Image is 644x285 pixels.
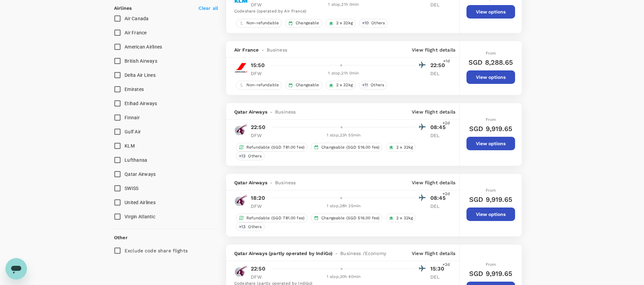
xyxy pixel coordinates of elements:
span: + 11 [361,82,369,88]
img: QR [234,264,248,278]
p: View flight details [412,108,455,115]
span: Others [245,153,264,159]
span: Business [275,179,296,186]
span: Changeable [293,20,322,26]
p: DEL [430,70,447,77]
button: View options [466,208,515,221]
span: 2 x 32kg [394,145,415,150]
p: DEL [430,203,447,210]
div: Codeshare (operated by Air France) [234,8,447,15]
p: 22:50 [251,123,265,131]
p: View flight details [412,179,455,186]
span: + 13 [238,153,247,159]
p: Other [114,234,128,241]
img: QR [234,194,248,207]
span: Refundable (SGD 781.00 fee) [244,215,307,221]
span: Qatar Airways [125,171,156,177]
span: Others [368,82,387,88]
span: United Airlines [125,200,156,205]
span: Non-refundable [244,82,281,88]
span: Qatar Airways (partly operated by IndiGo) [234,250,332,257]
iframe: Button to launch messaging window [5,258,27,280]
div: Non-refundable [236,19,282,28]
div: Non-refundable [236,81,282,90]
span: Changeable [293,82,322,88]
span: - [259,46,267,53]
div: 1 stop , 30h 40min [272,274,415,280]
p: Exclude code share flights [125,247,188,254]
p: DEL [430,1,447,8]
span: Changeable (SGD 516.00 fee) [319,145,382,150]
span: Economy [365,250,386,257]
img: AF [234,61,248,74]
span: From [486,262,496,267]
span: Finnair [125,115,140,120]
img: QR [234,123,248,136]
p: DFW [251,203,268,210]
p: DEL [430,132,447,139]
span: Business [267,46,287,53]
div: Refundable (SGD 781.00 fee) [236,143,307,152]
p: DFW [251,274,268,280]
p: DEL [430,274,447,280]
p: DFW [251,1,268,8]
p: 15:30 [430,265,447,273]
div: +13Others [236,222,265,231]
strong: Airlines [114,5,132,11]
span: British Airways [125,58,157,64]
p: 22:50 [430,61,447,69]
div: Refundable (SGD 781.00 fee) [236,214,307,222]
div: +13Others [236,152,265,160]
h6: SGD 8,288.65 [468,57,513,68]
div: Changeable [285,81,322,90]
span: Etihad Airways [125,101,157,106]
h6: SGD 9,919.65 [469,268,512,279]
div: Changeable [285,19,322,28]
div: Changeable (SGD 516.00 fee) [311,214,382,222]
span: Virgin Atlantic [125,214,155,219]
h6: SGD 9,919.65 [469,194,512,205]
span: Others [369,20,387,26]
span: Qatar Airways [234,179,267,186]
div: 1 stop , 21h 0min [272,1,415,8]
span: Air France [234,46,259,53]
div: 1 stop , 21h 0min [272,70,415,77]
span: American Airlines [125,44,162,50]
p: 22:50 [251,265,265,273]
span: Emirates [125,87,144,92]
button: View options [466,5,515,19]
span: Delta Air Lines [125,72,156,78]
span: + 13 [238,224,247,230]
span: Business / [340,250,365,257]
p: Clear all [198,5,218,11]
span: Non-refundable [244,20,281,26]
div: 2 x 32kg [386,143,416,152]
span: KLM [125,143,135,149]
p: 08:45 [430,123,447,131]
span: 2 x 32kg [333,20,355,26]
div: +10Others [359,19,388,28]
div: +11Others [359,81,387,90]
span: From [486,188,496,193]
span: Gulf Air [125,129,141,134]
span: - [332,250,340,257]
span: Qatar Airways [234,108,267,115]
p: DFW [251,70,268,77]
span: +1d [443,58,450,65]
div: 2 x 32kg [386,214,416,222]
button: View options [466,137,515,150]
p: 15:50 [251,61,265,69]
span: Others [245,224,264,230]
span: 2 x 32kg [333,82,355,88]
p: View flight details [412,250,455,257]
span: +2d [442,261,450,268]
p: 18:20 [251,194,265,202]
div: Changeable (SGD 516.00 fee) [311,143,382,152]
button: View options [466,70,515,84]
div: 2 x 32kg [326,19,356,28]
h6: SGD 9,919.65 [469,123,512,134]
span: - [267,179,275,186]
span: + 10 [361,20,370,26]
span: Business [275,108,296,115]
span: Lufthansa [125,157,147,163]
